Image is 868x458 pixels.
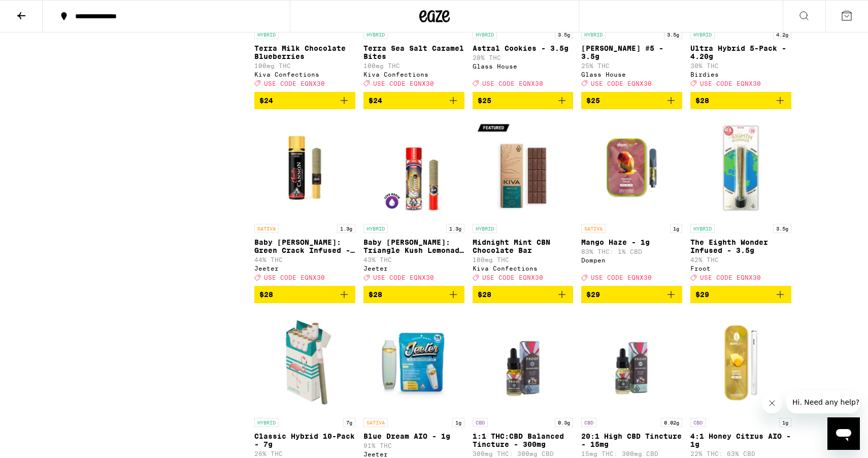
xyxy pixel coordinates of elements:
iframe: Close message [762,393,782,413]
img: Jeeter - Baby Cannon: Triangle Kush Lemonade Infused - 1.3g [363,117,464,219]
p: Blue Dream AIO - 1g [363,432,464,440]
p: HYBRID [254,30,279,39]
button: Add to bag [690,92,791,109]
p: HYBRID [254,418,279,427]
p: 3.5g [664,30,682,39]
button: Add to bag [254,286,355,303]
p: 91% THC [363,442,464,449]
img: Froot - The Eighth Wonder Infused - 3.5g [690,117,791,219]
button: Add to bag [473,286,574,303]
div: Kiva Confections [363,71,464,78]
a: Open page for Mango Haze - 1g from Dompen [581,117,682,286]
p: 1g [670,224,682,233]
span: $28 [695,96,709,105]
img: Proof - 1:1 THC:CBD Balanced Tincture - 300mg [473,311,574,413]
iframe: Button to launch messaging window [827,417,860,450]
span: $28 [259,290,273,299]
span: USE CODE EQNX30 [591,274,652,281]
span: USE CODE EQNX30 [264,274,325,281]
p: HYBRID [690,224,715,233]
p: 1g [779,418,791,427]
span: USE CODE EQNX30 [700,274,761,281]
p: CBD [581,418,596,427]
button: Add to bag [473,92,574,109]
span: USE CODE EQNX30 [373,274,434,281]
button: Add to bag [363,92,464,109]
p: 44% THC [254,256,355,263]
p: HYBRID [581,30,606,39]
div: Jeeter [363,451,464,457]
p: 100mg THC [473,256,574,263]
span: USE CODE EQNX30 [482,274,543,281]
p: 20:1 High CBD Tincture - 15mg [581,432,682,448]
p: 3.5g [773,224,791,233]
p: 1:1 THC:CBD Balanced Tincture - 300mg [473,432,574,448]
span: $29 [695,290,709,299]
p: 42% THC [690,256,791,263]
span: $28 [478,290,491,299]
p: 300mg THC: 300mg CBD [473,450,574,457]
p: 100mg THC [363,62,464,69]
p: Terra Sea Salt Caramel Bites [363,44,464,60]
img: Proof - 20:1 High CBD Tincture - 15mg [581,311,682,413]
p: Midnight Mint CBN Chocolate Bar [473,238,574,254]
img: Jeeter - Baby Cannon: Green Crack Infused - 1.3g [254,117,355,219]
p: Baby [PERSON_NAME]: Green Crack Infused - 1.3g [254,238,355,254]
p: 26% THC [254,450,355,457]
p: 7g [343,418,355,427]
img: Dompen - Mango Haze - 1g [581,117,682,219]
p: Terra Milk Chocolate Blueberries [254,44,355,60]
div: Glass House [473,63,574,70]
p: Baby [PERSON_NAME]: Triangle Kush Lemonade Infused - 1.3g [363,238,464,254]
p: SATIVA [254,224,279,233]
p: HYBRID [690,30,715,39]
span: USE CODE EQNX30 [264,80,325,87]
div: Jeeter [254,265,355,272]
p: HYBRID [473,224,497,233]
p: 0.3g [555,418,573,427]
iframe: Message from company [786,391,860,413]
img: Jeeter - Blue Dream AIO - 1g [363,311,464,413]
p: [PERSON_NAME] #5 - 3.5g [581,44,682,60]
span: $25 [586,96,600,105]
p: 4:1 Honey Citrus AIO - 1g [690,432,791,448]
a: Open page for The Eighth Wonder Infused - 3.5g from Froot [690,117,791,286]
p: The Eighth Wonder Infused - 3.5g [690,238,791,254]
div: Dompen [581,257,682,264]
p: 1.3g [337,224,355,233]
p: CBD [690,418,706,427]
p: CBD [473,418,488,427]
img: Dompen - 4:1 Honey Citrus AIO - 1g [690,311,791,413]
p: HYBRID [473,30,497,39]
span: USE CODE EQNX30 [482,80,543,87]
p: Mango Haze - 1g [581,238,682,246]
span: USE CODE EQNX30 [700,80,761,87]
a: Open page for Midnight Mint CBN Chocolate Bar from Kiva Confections [473,117,574,286]
p: 4.2g [773,30,791,39]
button: Add to bag [581,286,682,303]
p: HYBRID [363,30,388,39]
p: SATIVA [581,224,606,233]
p: Ultra Hybrid 5-Pack - 4.20g [690,44,791,60]
span: $28 [369,290,382,299]
p: 25% THC [581,62,682,69]
p: 3.5g [555,30,573,39]
p: 100mg THC [254,62,355,69]
div: Glass House [581,71,682,78]
p: 30% THC [690,62,791,69]
p: 1g [452,418,464,427]
p: SATIVA [363,418,388,427]
span: $24 [259,96,273,105]
a: Open page for Baby Cannon: Triangle Kush Lemonade Infused - 1.3g from Jeeter [363,117,464,286]
p: 43% THC [363,256,464,263]
img: Kiva Confections - Midnight Mint CBN Chocolate Bar [473,117,574,219]
img: Birdies - Classic Hybrid 10-Pack - 7g [254,311,355,413]
p: 83% THC: 1% CBD [581,248,682,255]
span: $24 [369,96,382,105]
div: Birdies [690,71,791,78]
p: HYBRID [363,224,388,233]
span: USE CODE EQNX30 [373,80,434,87]
p: 22% THC: 63% CBD [690,450,791,457]
button: Add to bag [581,92,682,109]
